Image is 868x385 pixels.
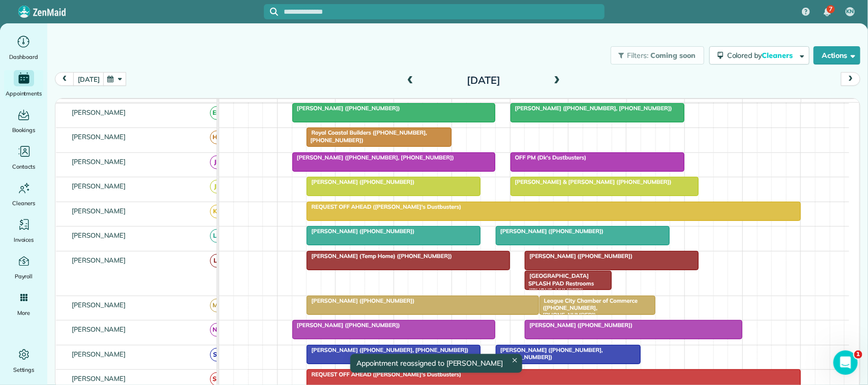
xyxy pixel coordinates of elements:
[278,101,296,109] span: 8am
[70,325,128,333] span: [PERSON_NAME]
[743,101,761,109] span: 4pm
[627,51,649,60] span: Filters:
[627,101,645,109] span: 2pm
[4,70,43,99] a: Appointments
[4,180,43,208] a: Cleaners
[833,350,858,375] iframe: Intercom live chat
[350,354,522,373] div: Appointment reassigned to [PERSON_NAME]
[210,299,224,312] span: MB
[4,346,43,375] a: Settings
[306,297,415,304] span: [PERSON_NAME] ([PHONE_NUMBER])
[270,8,278,16] svg: Focus search
[210,348,224,362] span: SB
[841,72,860,86] button: next
[4,34,43,62] a: Dashboard
[70,108,128,116] span: [PERSON_NAME]
[210,180,224,194] span: JR
[420,75,547,86] h2: [DATE]
[70,256,128,264] span: [PERSON_NAME]
[292,105,401,112] span: [PERSON_NAME] ([PHONE_NUMBER])
[210,323,224,337] span: NN
[650,51,696,60] span: Coming soon
[264,8,278,16] button: Focus search
[524,272,594,294] span: [GEOGRAPHIC_DATA] SPLASH PAD Restrooms ([PHONE_NUMBER])
[292,322,401,329] span: [PERSON_NAME] ([PHONE_NUMBER])
[847,8,854,16] span: KN
[306,178,415,185] span: [PERSON_NAME] ([PHONE_NUMBER])
[727,51,796,60] span: Colored by
[709,46,810,65] button: Colored byCleaners
[210,106,224,120] span: EM
[9,52,38,62] span: Dashboard
[511,101,532,109] span: 12pm
[4,107,43,135] a: Bookings
[814,46,860,65] button: Actions
[4,216,43,245] a: Invoices
[70,350,128,358] span: [PERSON_NAME]
[292,154,455,161] span: [PERSON_NAME] ([PHONE_NUMBER], [PHONE_NUMBER])
[12,198,35,208] span: Cleaners
[306,228,415,235] span: [PERSON_NAME] ([PHONE_NUMBER])
[70,301,128,309] span: [PERSON_NAME]
[306,129,427,143] span: Royal Coastal Builders ([PHONE_NUMBER], [PHONE_NUMBER])
[306,346,469,354] span: [PERSON_NAME] ([PHONE_NUMBER], [PHONE_NUMBER])
[210,205,224,218] span: KB
[210,229,224,243] span: LS
[210,254,224,268] span: LF
[510,105,673,112] span: [PERSON_NAME] ([PHONE_NUMBER], [PHONE_NUMBER])
[495,346,603,361] span: [PERSON_NAME] ([PHONE_NUMBER], [PHONE_NUMBER])
[854,350,862,359] span: 1
[306,252,453,260] span: [PERSON_NAME] (Temp Home) ([PHONE_NUMBER])
[801,101,819,109] span: 5pm
[524,252,633,260] span: [PERSON_NAME] ([PHONE_NUMBER])
[568,101,586,109] span: 1pm
[55,72,74,86] button: prev
[70,133,128,141] span: [PERSON_NAME]
[539,297,638,319] span: League City Chamber of Commerce ([PHONE_NUMBER], [PHONE_NUMBER])
[70,231,128,239] span: [PERSON_NAME]
[13,365,35,375] span: Settings
[829,5,832,13] span: 7
[219,101,238,109] span: 7am
[70,157,128,166] span: [PERSON_NAME]
[452,101,475,109] span: 11am
[12,162,35,172] span: Contacts
[210,155,224,169] span: JB
[685,101,703,109] span: 3pm
[510,178,672,185] span: [PERSON_NAME] & [PERSON_NAME] ([PHONE_NUMBER])
[306,203,462,210] span: REQUEST OFF AHEAD ([PERSON_NAME]'s Dustbusters)
[6,88,42,99] span: Appointments
[15,271,33,281] span: Payroll
[70,207,128,215] span: [PERSON_NAME]
[14,235,34,245] span: Invoices
[70,374,128,382] span: [PERSON_NAME]
[73,72,104,86] button: [DATE]
[4,143,43,172] a: Contacts
[510,154,587,161] span: OFF PM (Dk's Dustbusters)
[4,253,43,281] a: Payroll
[524,322,633,329] span: [PERSON_NAME] ([PHONE_NUMBER])
[70,182,128,190] span: [PERSON_NAME]
[817,1,838,23] div: 7 unread notifications
[336,101,354,109] span: 9am
[306,371,462,378] span: REQUEST OFF AHEAD ([PERSON_NAME]'s Dustbusters)
[762,51,795,60] span: Cleaners
[394,101,417,109] span: 10am
[12,125,36,135] span: Bookings
[17,308,30,318] span: More
[495,228,604,235] span: [PERSON_NAME] ([PHONE_NUMBER])
[210,131,224,144] span: HC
